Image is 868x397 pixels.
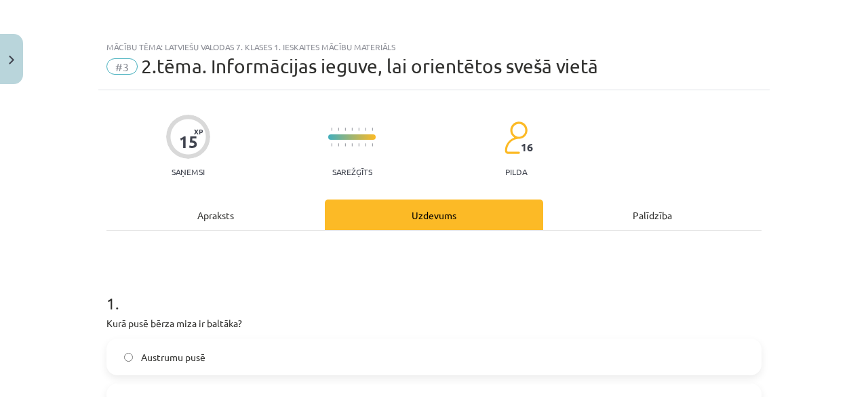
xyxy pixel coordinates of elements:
img: icon-short-line-57e1e144782c952c97e751825c79c345078a6d821885a25fce030b3d8c18986b.svg [344,128,346,131]
img: icon-short-line-57e1e144782c952c97e751825c79c345078a6d821885a25fce030b3d8c18986b.svg [372,128,373,131]
img: icon-close-lesson-0947bae3869378f0d4975bcd49f059093ad1ed9edebbc8119c70593378902aed.svg [9,56,14,64]
img: icon-short-line-57e1e144782c952c97e751825c79c345078a6d821885a25fce030b3d8c18986b.svg [358,128,359,131]
img: icon-short-line-57e1e144782c952c97e751825c79c345078a6d821885a25fce030b3d8c18986b.svg [358,143,359,147]
p: Kurā pusē bērza miza ir baltāka? [106,316,762,330]
p: Saņemsi [166,167,210,176]
img: icon-short-line-57e1e144782c952c97e751825c79c345078a6d821885a25fce030b3d8c18986b.svg [351,128,353,131]
span: 16 [521,141,533,153]
img: icon-short-line-57e1e144782c952c97e751825c79c345078a6d821885a25fce030b3d8c18986b.svg [365,128,366,131]
span: 2.tēma. Informācijas ieguve, lai orientētos svešā vietā [141,55,598,77]
span: XP [194,128,203,135]
img: icon-short-line-57e1e144782c952c97e751825c79c345078a6d821885a25fce030b3d8c18986b.svg [331,128,332,131]
div: Apraksts [106,200,325,230]
div: Mācību tēma: Latviešu valodas 7. klases 1. ieskaites mācību materiāls [106,42,762,52]
input: Austrumu pusē [124,353,133,362]
img: icon-short-line-57e1e144782c952c97e751825c79c345078a6d821885a25fce030b3d8c18986b.svg [365,143,366,147]
p: pilda [505,167,527,176]
img: icon-short-line-57e1e144782c952c97e751825c79c345078a6d821885a25fce030b3d8c18986b.svg [344,143,346,147]
span: #3 [106,58,138,75]
img: icon-short-line-57e1e144782c952c97e751825c79c345078a6d821885a25fce030b3d8c18986b.svg [351,143,353,147]
img: icon-short-line-57e1e144782c952c97e751825c79c345078a6d821885a25fce030b3d8c18986b.svg [372,143,373,147]
div: Palīdzība [543,200,762,230]
div: Uzdevums [325,200,543,230]
span: Austrumu pusē [141,350,205,364]
div: 15 [179,132,198,151]
h1: 1 . [106,270,762,312]
img: icon-short-line-57e1e144782c952c97e751825c79c345078a6d821885a25fce030b3d8c18986b.svg [338,128,339,131]
img: icon-short-line-57e1e144782c952c97e751825c79c345078a6d821885a25fce030b3d8c18986b.svg [331,143,332,147]
img: icon-short-line-57e1e144782c952c97e751825c79c345078a6d821885a25fce030b3d8c18986b.svg [338,143,339,147]
p: Sarežģīts [332,167,372,176]
img: students-c634bb4e5e11cddfef0936a35e636f08e4e9abd3cc4e673bd6f9a4125e45ecb1.svg [504,121,528,155]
